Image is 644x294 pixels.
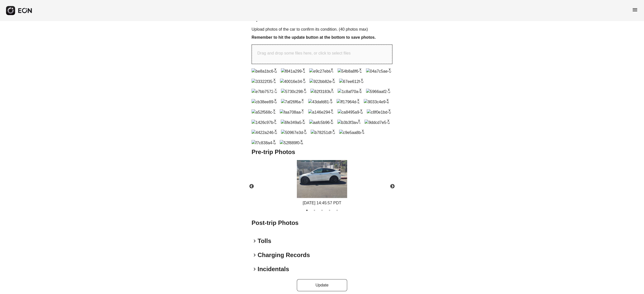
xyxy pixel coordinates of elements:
[309,120,333,126] img: aafc5b96-b
[252,130,277,136] img: 4422a246-8
[309,68,333,74] img: e9c27eb6-f
[252,266,258,272] span: keyboard_arrow_right
[319,208,325,213] button: 3
[252,148,392,156] h2: Pre-trip Photos
[358,87,363,92] button: x
[337,99,360,105] img: ff17964d-2
[252,89,277,95] img: e7bb7572-0
[331,128,336,133] button: x
[330,66,335,71] button: x
[309,79,335,85] img: 922bb82e-8
[252,252,258,258] span: keyboard_arrow_right
[252,219,392,227] h2: Post-trip Photos
[272,107,277,112] button: x
[297,200,347,206] div: [DATE] 14:45:57 PDT
[297,279,347,291] button: Update
[339,79,364,85] img: 67ee612f-0
[272,138,277,143] button: x
[252,79,276,85] img: 33322f35-1
[366,68,391,74] img: 04a7c5ae-0
[364,99,389,105] img: 9033c4e9-e
[272,77,277,82] button: x
[366,89,390,95] img: 5966aaf2-5
[252,34,392,40] h3: Remember to hit the update button at the bottom to save photos.
[385,97,390,102] button: x
[338,89,362,95] img: 1c8af70a-e
[310,89,334,95] img: 62f31836-f
[338,68,362,74] img: 54b8a8f6-1
[339,130,365,136] img: c9e5aa8b-4
[312,208,317,213] button: 2
[338,109,363,115] img: ca8495a9-d
[303,128,308,133] button: x
[386,87,391,92] button: x
[243,178,260,195] button: Previous
[300,97,305,102] button: x
[281,89,306,95] img: 5730c298-5
[356,118,361,123] button: x
[258,237,271,245] h2: Tolls
[365,120,390,126] img: 9ddcd7e5-6
[252,68,277,74] img: be8a1bc6-d
[252,238,258,244] span: keyboard_arrow_right
[281,99,304,105] img: 7af26f6a-7
[327,208,332,213] button: 4
[301,66,306,71] button: x
[252,99,277,105] img: cb38ee89-6
[301,118,306,123] button: x
[308,109,334,115] img: a146e294-c
[329,97,334,102] button: x
[387,107,392,112] button: x
[281,68,305,74] img: f841a299-1
[386,118,391,123] button: x
[281,120,305,126] img: 6fe349a5-b
[337,120,361,126] img: b3b3f3a4-f
[273,87,278,92] button: x
[304,208,309,213] button: 1
[384,178,401,195] button: Next
[331,77,336,82] button: x
[387,66,392,71] button: x
[300,107,305,112] button: x
[252,140,276,146] img: f7c838a4-d
[257,50,351,56] p: Drag and drop some files here, or click to select files
[280,140,303,146] img: 52f889f0-a
[632,7,638,13] span: menu
[273,128,278,133] button: x
[252,26,392,32] p: Upload photos of the car to confirm its condition. (40 photos max)
[258,265,289,273] h2: Incidentals
[311,130,335,136] img: b78251df-5
[335,208,340,213] button: 5
[360,128,365,133] button: x
[280,79,305,85] img: 40016e34-5
[273,66,278,71] button: x
[258,251,310,259] h2: Charging Records
[301,77,306,82] button: x
[299,138,304,143] button: x
[330,87,335,92] button: x
[252,109,276,115] img: a52f568c-2
[280,109,304,115] img: faa708aa-7
[356,97,361,102] button: x
[358,66,363,71] button: x
[367,109,391,115] img: c8f0e1bd-6
[273,97,278,102] button: x
[329,118,334,123] button: x
[281,130,306,136] img: 50967e3d-8
[302,87,307,92] button: x
[297,160,347,198] img: https://fastfleet.me/rails/active_storage/blobs/redirect/eyJfcmFpbHMiOnsibWVzc2FnZSI6IkJBaHBBekEz...
[330,107,335,112] button: x
[359,107,364,112] button: x
[359,77,365,82] button: x
[308,99,333,105] img: 43dafd81-9
[252,120,277,126] img: 1426c97b-c
[273,118,278,123] button: x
